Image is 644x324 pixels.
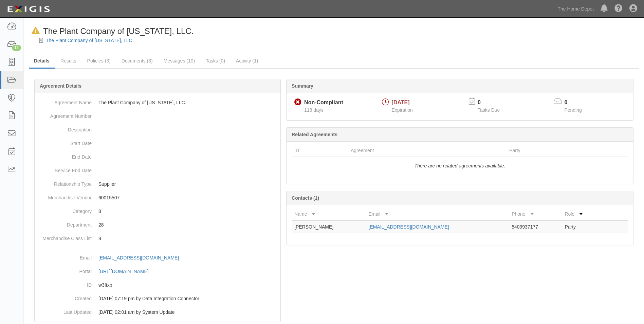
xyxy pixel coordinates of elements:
dt: Email [37,251,92,261]
i: In Default since 06/11/2025 [32,28,40,35]
dd: [DATE] 07:19 pm by Data Integration Connector [37,292,278,305]
i: Non-Compliant [294,99,301,106]
td: Party [562,220,601,233]
i: There are no related agreements available. [415,163,505,168]
a: Results [55,54,81,68]
a: [EMAIL_ADDRESS][DOMAIN_NAME] [98,255,186,260]
dt: Service End Date [37,164,92,174]
span: Expiration [392,107,413,113]
div: Non-Compliant [304,99,343,107]
span: The Plant Company of [US_STATE], LLC. [43,26,194,36]
a: Tasks (0) [201,54,230,68]
dd: The Plant Company of [US_STATE], LLC. [37,96,278,109]
dt: End Date [37,150,92,160]
dt: Relationship Type [37,177,92,187]
span: [DATE] [392,100,410,105]
dt: Agreement Name [37,96,92,106]
span: Since 05/21/2025 [304,107,324,113]
dt: Agreement Number [37,109,92,120]
dt: Portal [37,265,92,275]
a: Documents (3) [116,54,158,68]
div: [EMAIL_ADDRESS][DOMAIN_NAME] [98,254,179,261]
p: 0 [478,99,508,107]
p: 8 [98,235,278,242]
dd: Supplier [37,177,278,191]
th: Role [562,208,601,220]
dd: w3ftxp [37,278,278,292]
dt: Department [37,218,92,228]
a: [EMAIL_ADDRESS][DOMAIN_NAME] [368,224,449,230]
th: Phone [509,208,562,220]
b: Related Agreements [292,132,337,137]
span: Pending [565,107,582,113]
i: Help Center - Complianz [614,5,623,13]
dt: Description [37,123,92,133]
dt: Start Date [37,137,92,147]
th: Party [507,144,598,157]
th: ID [292,144,348,157]
p: 28 [98,221,278,228]
dd: [DATE] 02:01 am by System Update [37,305,278,319]
dt: ID [37,278,92,288]
td: 5409937177 [509,220,562,233]
dt: Merchandise Class List [37,232,92,242]
dt: Merchandise Vendor [37,191,92,201]
a: Details [29,54,55,69]
dt: Created [37,292,92,302]
th: Email [366,208,509,220]
a: Policies (3) [82,54,116,68]
a: The Home Depot [554,2,597,16]
div: 12 [12,45,21,51]
a: Messages (10) [159,54,200,68]
b: Contacts (1) [292,195,319,201]
img: logo-5460c22ac91f19d4615b14bd174203de0afe785f0fc80cf4dbbc73dc1793850b.png [5,3,52,15]
a: Activity (1) [231,54,263,68]
p: 0 [565,99,590,107]
a: The Plant Company of [US_STATE], LLC. [46,38,134,43]
th: Agreement [348,144,507,157]
dt: Category [37,204,92,215]
p: 8 [98,208,278,215]
td: [PERSON_NAME] [292,220,366,233]
span: Tasks Due [478,107,500,113]
b: Agreement Details [40,83,81,89]
a: [URL][DOMAIN_NAME] [98,269,156,274]
div: The Plant Company of Virginia, LLC. [29,25,194,37]
p: 60015507 [98,194,278,201]
th: Name [292,208,366,220]
b: Summary [292,83,313,89]
dt: Last Updated [37,305,92,316]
